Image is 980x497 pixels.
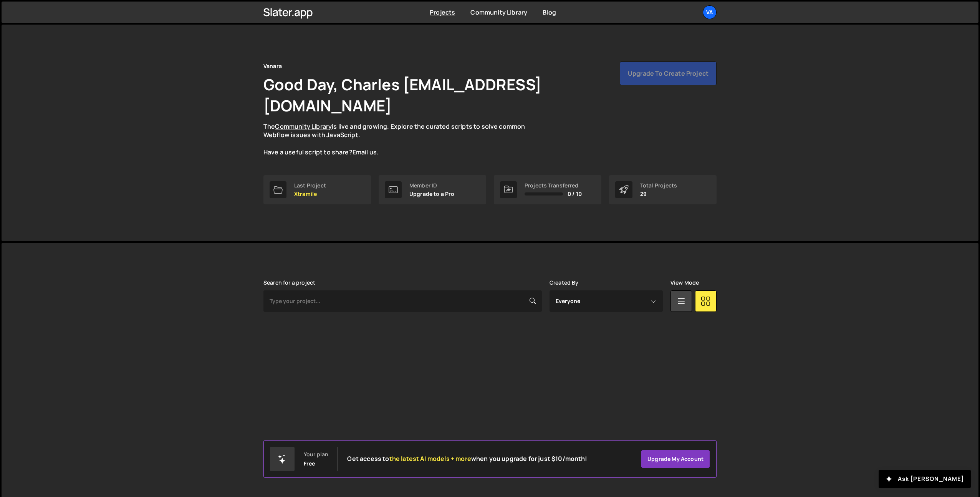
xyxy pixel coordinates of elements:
div: Vanara [263,61,282,71]
h2: Get access to when you upgrade for just $10/month! [347,455,587,462]
label: View Mode [670,280,699,286]
label: Search for a project [263,280,315,286]
p: Upgrade to a Pro [409,191,455,197]
a: Projects [430,8,455,17]
label: Created By [550,280,579,286]
a: Va [703,5,717,19]
div: Last Project [294,182,326,189]
p: The is live and growing. Explore the curated scripts to solve common Webflow issues with JavaScri... [263,122,540,157]
p: 29 [640,191,677,197]
a: Email us [353,148,377,156]
a: Last Project Xtramile [263,175,371,204]
p: Xtramile [294,191,326,197]
div: Total Projects [640,182,677,189]
div: Your plan [304,451,328,457]
input: Type your project... [263,290,542,312]
span: the latest AI models + more [389,454,471,463]
div: Projects Transferred [525,182,582,189]
a: Community Library [275,122,332,131]
div: Free [304,461,315,467]
a: Community Library [470,8,527,17]
span: 0 / 10 [568,191,582,197]
a: Upgrade my account [641,450,710,468]
div: Member ID [409,182,455,189]
button: Ask [PERSON_NAME] [879,470,971,488]
a: Blog [543,8,556,17]
h1: Good Day, Charles [EMAIL_ADDRESS][DOMAIN_NAME] [263,74,647,116]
